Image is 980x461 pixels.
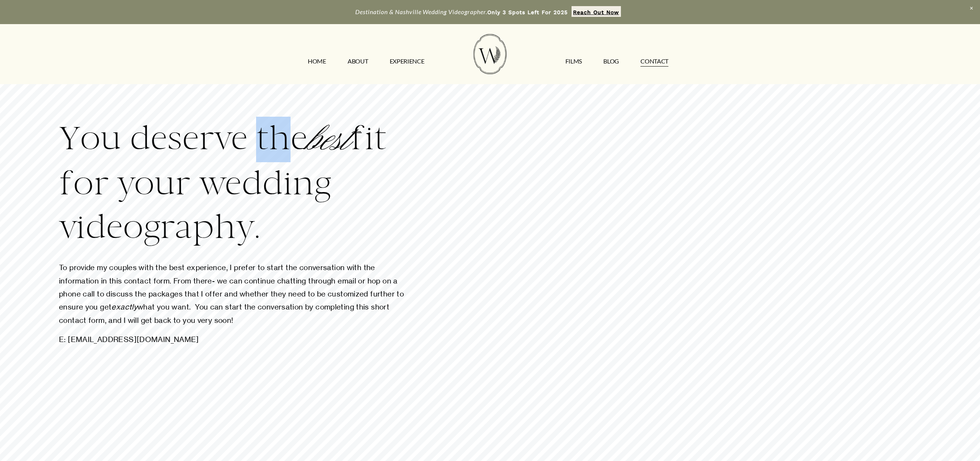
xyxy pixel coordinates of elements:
em: best [307,119,350,161]
a: ABOUT [348,55,368,67]
img: Wild Fern Weddings [474,34,506,74]
h2: You deserve the fit for your wedding videography. [59,117,409,249]
iframe: To enrich screen reader interactions, please activate Accessibility in Grammarly extension settings [492,117,921,390]
p: To provide my couples with the best experience, I prefer to start the conversation with the infor... [59,261,409,327]
a: CONTACT [640,55,668,67]
strong: Reach Out Now [573,9,619,15]
p: E: [EMAIL_ADDRESS][DOMAIN_NAME] [59,333,409,346]
a: Reach Out Now [572,6,621,17]
em: exactly [111,302,137,311]
a: EXPERIENCE [390,55,425,67]
a: HOME [308,55,326,67]
a: Blog [603,55,619,67]
a: FILMS [565,55,582,67]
